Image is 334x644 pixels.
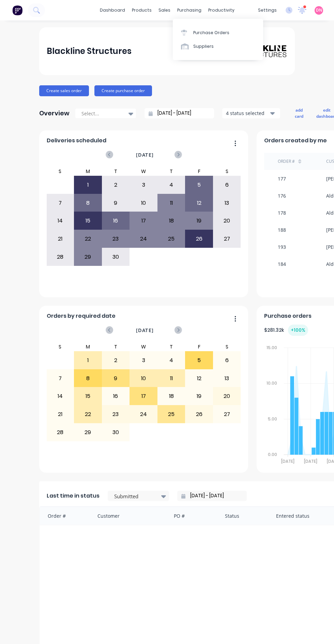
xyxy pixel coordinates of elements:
[136,151,154,159] span: [DATE]
[193,30,229,36] div: Purchase Orders
[102,370,130,387] div: 9
[130,167,157,175] div: W
[130,388,157,405] div: 17
[12,5,22,15] img: Factory
[222,108,280,118] button: 4 status selected
[47,137,106,145] span: Deliveries scheduled
[264,325,308,336] div: $ 281.32k
[167,507,218,525] div: PO #
[185,388,213,405] div: 19
[157,343,185,351] div: T
[94,85,152,96] button: Create purchase order
[46,343,74,351] div: S
[47,388,74,405] div: 14
[240,44,287,58] img: Blackline Structures
[213,195,241,212] div: 13
[74,230,102,247] div: 22
[158,406,185,423] div: 25
[264,137,327,145] span: Orders created by me
[47,370,74,387] div: 7
[185,406,213,423] div: 26
[278,226,286,233] div: 188
[74,424,102,441] div: 29
[102,230,130,247] div: 23
[158,352,185,369] div: 4
[185,176,213,194] div: 5
[213,167,241,175] div: S
[213,230,241,247] div: 27
[47,44,132,58] div: Blackline Structures
[213,406,241,423] div: 27
[185,352,213,369] div: 5
[102,388,130,405] div: 16
[130,195,157,212] div: 10
[102,424,130,441] div: 30
[173,40,263,53] a: Suppliers
[316,7,322,13] span: DN
[278,243,286,251] div: 193
[130,212,157,229] div: 17
[47,230,74,247] div: 21
[158,195,185,212] div: 11
[74,167,102,175] div: M
[266,345,277,350] tspan: 15.00
[266,381,277,386] tspan: 10.00
[102,406,130,423] div: 23
[130,230,157,247] div: 24
[278,209,286,216] div: 178
[91,507,167,525] div: Customer
[102,167,130,175] div: T
[213,370,241,387] div: 13
[185,212,213,229] div: 19
[185,343,213,351] div: F
[158,176,185,194] div: 4
[268,416,277,422] tspan: 5.00
[40,507,91,525] div: Order #
[102,248,130,266] div: 30
[74,212,102,229] div: 15
[136,327,154,334] span: [DATE]
[226,110,269,117] div: 4 status selected
[218,507,269,525] div: Status
[128,5,155,15] div: products
[281,458,294,464] tspan: [DATE]
[278,260,286,268] div: 184
[130,176,157,194] div: 3
[288,325,308,336] div: + 100 %
[74,352,102,369] div: 1
[102,176,130,194] div: 2
[74,195,102,212] div: 8
[213,352,241,369] div: 6
[185,167,213,175] div: F
[278,192,286,199] div: 176
[304,458,317,464] tspan: [DATE]
[102,212,130,229] div: 16
[205,5,238,15] div: productivity
[47,406,74,423] div: 21
[173,26,263,39] a: Purchase Orders
[158,370,185,387] div: 11
[102,352,130,369] div: 2
[213,388,241,405] div: 20
[174,5,205,15] div: purchasing
[102,195,130,212] div: 9
[130,343,157,351] div: W
[74,388,102,405] div: 15
[193,43,214,49] div: Suppliers
[47,492,100,500] span: Last time in status
[47,248,74,266] div: 28
[278,158,295,164] div: Order #
[39,85,89,96] button: Create sales order
[264,312,312,320] span: Purchase orders
[185,230,213,247] div: 26
[269,507,333,525] div: Entered status
[213,176,241,194] div: 6
[130,406,157,423] div: 24
[47,424,74,441] div: 28
[130,352,157,369] div: 3
[47,312,116,320] span: Orders by required date
[102,343,130,351] div: T
[47,212,74,229] div: 14
[39,106,70,120] div: Overview
[74,370,102,387] div: 8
